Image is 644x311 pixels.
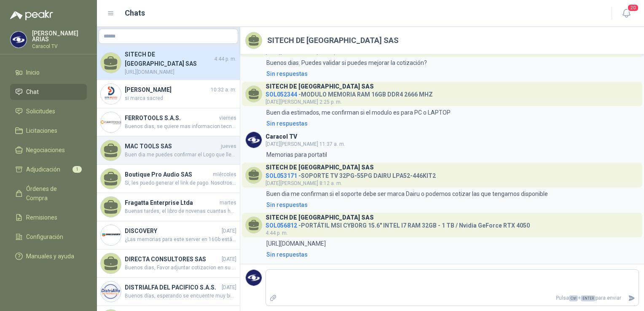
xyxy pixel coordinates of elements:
span: Remisiones [26,213,57,222]
p: [URL][DOMAIN_NAME] [266,239,326,248]
a: Remisiones [10,209,87,225]
a: Boutique Pro Audio SASmiércolesSi, les puedo generar el link de pago. Nosotros somos regimen simp... [97,165,240,193]
button: 20 [619,6,634,21]
a: SITECH DE [GEOGRAPHIC_DATA] SAS4:44 p. m.[URL][DOMAIN_NAME] [97,46,240,80]
h3: SITECH DE [GEOGRAPHIC_DATA] SAS [266,165,374,170]
img: Company Logo [246,270,262,286]
img: Company Logo [101,225,121,245]
a: Company Logo[PERSON_NAME]10:32 a. m.si marca sacred [97,80,240,108]
a: Company LogoFERROTOOLS S.A.S.viernesBuenos dias, se quiere mas informacion tecnica (capacidad, ca... [97,108,240,137]
span: Configuración [26,232,63,241]
span: [DATE] [222,227,236,235]
div: Sin respuestas [266,250,308,259]
h4: Boutique Pro Audio SAS [125,170,211,179]
a: Sin respuestas [265,200,639,209]
span: [DATE][PERSON_NAME] 2:25 p. m. [266,99,342,105]
a: Fragatta Enterprise LtdamartesBuenas tardes, el libro de novenas cuantas hojas tiene?, material y... [97,193,240,221]
span: Negociaciones [26,145,65,155]
a: Adjudicación1 [10,161,87,177]
img: Logo peakr [10,10,53,20]
h4: - MODULO MEMORIA RAM 16GB DDR4 2666 MHZ [266,89,433,97]
span: viernes [219,114,236,122]
span: Buenas tardes, el libro de novenas cuantas hojas tiene?, material y a cuantas tintas la impresión... [125,207,236,215]
span: ENTER [581,295,596,301]
h4: - SOPORTE TV 32PG-55PG DAIRU LPA52-446KIT2 [266,170,436,178]
a: Órdenes de Compra [10,181,87,206]
span: Buen dia me puedes confirmar el Logo que lleva impreso por favor [125,151,236,159]
span: Buenos dias, Favor adjuntar cotizacion en su formato [125,264,236,272]
span: Si, les puedo generar el link de pago. Nosotros somos regimen simple simplificado ustedes aplicar... [125,179,236,187]
h3: SITECH DE [GEOGRAPHIC_DATA] SAS [266,84,374,89]
span: [DATE] [222,284,236,292]
a: MAC TOOLS SASjuevesBuen dia me puedes confirmar el Logo que lleva impreso por favor [97,137,240,165]
a: Company LogoDISTRIALFA DEL PACIFICO S.A.S.[DATE]Buenos días, esperando se encuentre muy bien. Ama... [97,278,240,306]
a: Configuración [10,229,87,245]
span: 4:44 p. m. [214,55,236,63]
a: Inicio [10,64,87,80]
div: Sin respuestas [266,69,308,78]
span: SOL053171 [266,172,297,179]
span: Buenos días, esperando se encuentre muy bien. Amablemente solicitamos de su colaboracion con imag... [125,292,236,300]
img: Company Logo [246,132,262,148]
img: Company Logo [101,112,121,132]
a: Sin respuestas [265,119,639,128]
span: Ctrl [569,295,578,301]
span: Órdenes de Compra [26,184,79,203]
span: SOL056812 [266,222,297,229]
h4: DISTRIALFA DEL PACIFICO S.A.S. [125,283,220,292]
h4: - PORTÁTIL MSI CYBORG 15.6" INTEL I7 RAM 32GB - 1 TB / Nvidia GeForce RTX 4050 [266,220,530,228]
span: [DATE][PERSON_NAME] 11:37 a. m. [266,141,345,147]
div: Sin respuestas [266,200,308,209]
h3: Caracol TV [266,134,297,139]
span: [DATE] [222,255,236,263]
h4: DISCOVERY [125,226,220,236]
a: Chat [10,84,87,100]
span: 20 [627,4,639,12]
span: Inicio [26,68,40,77]
h4: [PERSON_NAME] [125,85,209,94]
a: Solicitudes [10,103,87,119]
button: Enviar [625,291,639,306]
p: [PERSON_NAME] ARIAS [32,30,87,42]
p: Caracol TV [32,44,87,49]
p: Pulsa + para enviar [280,291,625,306]
span: [DATE][PERSON_NAME] 8:12 a. m. [266,180,342,186]
span: ¿Las memorias para este server en 16Gb están descontinuadas podemos ofrecer de 32GB, es posible? [125,236,236,244]
span: 4:44 p. m. [266,230,288,236]
a: Negociaciones [10,142,87,158]
h3: SITECH DE [GEOGRAPHIC_DATA] SAS [266,215,374,220]
span: [URL][DOMAIN_NAME] [125,68,236,76]
h4: FERROTOOLS S.A.S. [125,113,217,123]
span: 1 [72,166,82,173]
h4: DIRECTA CONSULTORES SAS [125,255,220,264]
span: Adjudicación [26,165,60,174]
a: Sin respuestas [265,250,639,259]
span: jueves [221,142,236,150]
span: 10:32 a. m. [211,86,236,94]
h1: Chats [125,7,145,19]
span: Buenos dias, se quiere mas informacion tecnica (capacidad, caudal, temperaturas, etc) para enviar... [125,123,236,131]
a: DIRECTA CONSULTORES SAS[DATE]Buenos dias, Favor adjuntar cotizacion en su formato [97,249,240,278]
a: Licitaciones [10,123,87,139]
div: Sin respuestas [266,119,308,128]
h4: SITECH DE [GEOGRAPHIC_DATA] SAS [125,50,212,68]
span: Chat [26,87,39,97]
span: si marca sacred [125,94,236,102]
span: Licitaciones [26,126,57,135]
h4: Fragatta Enterprise Ltda [125,198,218,207]
span: miércoles [213,171,236,179]
p: Buen dia me confirman si el soporte debe ser marca Dairu o podemos cotizar las que tengamos dispo... [266,189,548,198]
img: Company Logo [101,282,121,302]
label: Adjuntar archivos [266,291,280,306]
a: Sin respuestas [265,69,639,78]
span: SOL052344 [266,91,297,98]
span: Solicitudes [26,107,55,116]
p: Memorias para portatil [266,150,327,159]
h4: MAC TOOLS SAS [125,142,219,151]
a: Manuales y ayuda [10,248,87,264]
img: Company Logo [11,32,27,48]
span: martes [220,199,236,207]
img: Company Logo [101,84,121,104]
span: Manuales y ayuda [26,252,74,261]
p: Buen dia estimados, me confirman si el modulo es para PC o LAPTOP [266,108,451,117]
